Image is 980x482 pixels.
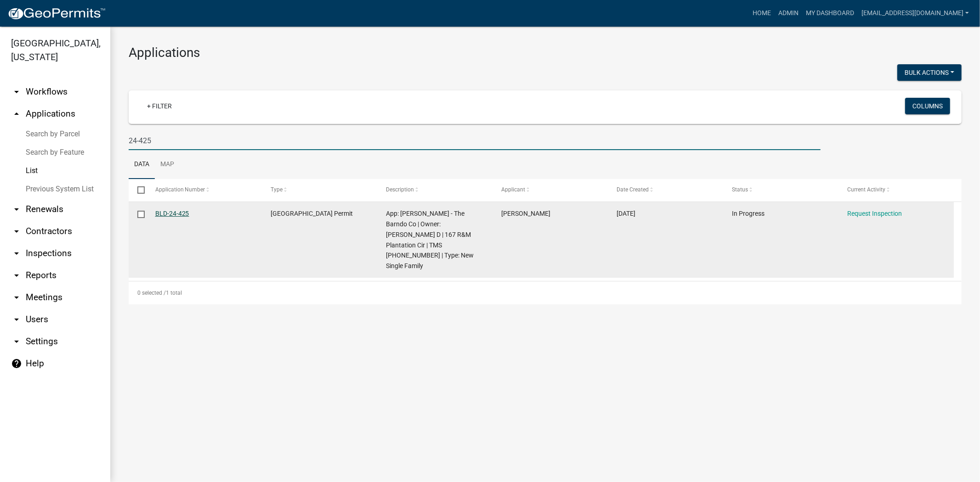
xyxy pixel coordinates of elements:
[155,210,189,217] a: BLD-24-425
[11,248,22,259] i: arrow_drop_down
[129,131,821,150] input: Search for applications
[617,210,635,217] span: 07/29/2024
[11,204,22,215] i: arrow_drop_down
[386,210,474,269] span: App: Ross Ledford - The Barndo Co | Owner: ZEHRUNG, TAYLOR D | 167 R&M Plantation Cir | TMS 083-0...
[155,186,205,193] span: Application Number
[775,5,802,22] a: Admin
[11,336,22,347] i: arrow_drop_down
[608,179,723,201] datatable-header-cell: Date Created
[11,314,22,325] i: arrow_drop_down
[858,5,973,22] a: [EMAIL_ADDRESS][DOMAIN_NAME]
[129,150,155,179] a: Data
[847,210,902,217] a: Request Inspection
[723,179,838,201] datatable-header-cell: Status
[493,179,608,201] datatable-header-cell: Applicant
[847,186,885,193] span: Current Activity
[732,210,765,217] span: In Progress
[155,150,180,179] a: Map
[129,281,962,304] div: 1 total
[11,292,22,303] i: arrow_drop_down
[377,179,493,201] datatable-header-cell: Description
[271,210,353,217] span: Jasper County Building Permit
[617,186,649,193] span: Date Created
[905,98,950,114] button: Columns
[749,5,775,22] a: Home
[802,5,858,22] a: My Dashboard
[146,179,261,201] datatable-header-cell: Application Number
[140,98,179,114] a: + Filter
[11,108,22,119] i: arrow_drop_up
[11,226,22,237] i: arrow_drop_down
[271,186,283,193] span: Type
[386,186,414,193] span: Description
[137,290,166,296] span: 0 selected /
[11,270,22,281] i: arrow_drop_down
[732,186,748,193] span: Status
[11,358,22,369] i: help
[897,64,962,81] button: Bulk Actions
[501,210,550,217] span: Jennifer Owens
[11,86,22,97] i: arrow_drop_down
[129,179,146,201] datatable-header-cell: Select
[501,186,525,193] span: Applicant
[261,179,377,201] datatable-header-cell: Type
[838,179,954,201] datatable-header-cell: Current Activity
[129,45,962,61] h3: Applications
